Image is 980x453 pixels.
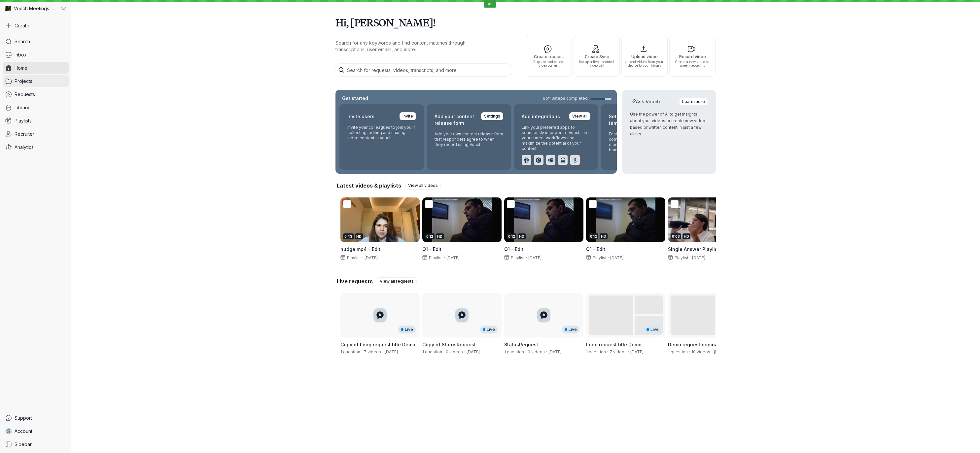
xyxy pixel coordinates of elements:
span: 0 videos [446,349,463,354]
span: Sidebar [15,441,32,448]
span: · [710,349,714,355]
p: Link your preferred apps to seamlessly incorporate Vouch into your current workflows and maximize... [522,125,590,151]
button: Create [3,20,69,32]
a: Settings [481,112,503,120]
span: Learn more [682,98,705,105]
img: Vouch Meetings Demo avatar [5,6,11,12]
span: · [381,349,385,355]
a: Projects [3,75,69,87]
h2: Add your content release form [435,112,477,127]
a: 9of13steps completed [543,96,612,101]
span: Recruiter [15,131,34,137]
span: · [443,255,446,261]
span: Create Sync [577,54,617,59]
span: Requests [15,91,35,98]
a: Search [3,36,69,48]
span: [DATE] [692,255,705,260]
span: 10 videos [691,349,710,354]
a: View all videos [405,182,441,190]
span: Inbox [15,52,27,58]
div: HD [518,233,526,239]
span: [DATE] [365,255,378,260]
span: Copy of StatusRequest [422,342,476,347]
span: Create a new video or screen recording [672,60,713,67]
a: View all requests [377,277,417,285]
a: View all [569,112,590,120]
input: Search for requests, videos, transcripts, and more... [334,63,512,77]
span: · [688,255,692,261]
a: Inbox [3,49,69,61]
span: [DATE] [528,255,542,260]
span: 1 question [340,349,360,354]
h2: Get started [341,95,369,102]
span: 7 videos [364,349,381,354]
h2: Live requests [337,278,373,285]
span: S [7,428,11,435]
span: Created by Stephane [467,349,480,354]
span: Search [15,38,30,45]
div: 0:12 [507,233,516,239]
p: Enable your team to easily apply company branding & design elements to videos by setting up brand... [609,131,678,153]
span: Settings [484,113,500,120]
span: · [525,255,528,261]
a: Invite [400,112,416,120]
span: 1 question [504,349,524,354]
a: Sidebar [3,438,69,450]
h2: Add integrations [522,112,560,121]
span: [DATE] [610,255,623,260]
span: Upload video [624,54,665,59]
div: Vouch Meetings Demo [3,3,60,15]
p: Add your own content release form that responders agree to when they record using Vouch. [435,131,503,147]
div: 0:12 [425,233,435,239]
span: StatusRequest [504,342,538,347]
p: Use the power of AI to get insights about your videos or create new video-based or written conten... [630,111,708,137]
a: Playlists [3,115,69,127]
span: 0 videos [528,349,545,354]
span: · [442,349,446,355]
span: Request and collect video content [529,60,569,67]
span: Demo request original [668,342,719,347]
span: Projects [15,78,32,85]
span: Vouch Meetings Demo [14,5,56,12]
span: Playlists [15,118,32,124]
p: Invite your colleagues to join you in collecting, editing and sharing video content in Vouch. [347,125,416,141]
span: Created by Stephane [548,349,562,354]
span: · [606,349,610,355]
span: Long request title Demo [586,342,642,347]
span: Library [15,104,29,111]
div: HD [600,233,608,239]
span: · [688,349,691,355]
span: 1 question [668,349,688,354]
a: Home [3,62,69,74]
span: · [524,349,528,355]
span: 1 question [422,349,442,354]
h2: Set up branded templates [609,112,652,127]
span: · [627,349,630,355]
a: Recruiter [3,128,69,140]
span: Single Answer Playlist.mp4 - Edit [668,246,744,252]
button: Upload videoUpload videos from your device to your library [621,36,668,77]
h2: Ask Vouch [630,98,661,105]
span: nudge.mp4 - Edit [340,246,380,252]
span: · [463,349,467,355]
button: Create SyncSet up a live, recorded video call [574,36,620,77]
span: Playlist [591,255,607,260]
span: Playlist [346,255,361,260]
span: Invite [402,113,413,120]
p: Search for any keywords and find content matches through transcriptions, user emails, and more. [335,40,494,53]
span: · [607,255,610,261]
a: Learn more [679,98,708,106]
div: 0:43 [343,233,354,239]
a: SAccount [3,425,69,437]
span: View all requests [380,278,414,285]
span: Copy of Long request title Demo [340,342,415,347]
span: · [545,349,548,355]
span: Created by Daniel Shein [714,349,727,354]
span: · [360,349,364,355]
span: [DATE] [446,255,460,260]
a: Analytics [3,141,69,153]
span: Upload videos from your device to your library [624,60,665,67]
div: HD [355,233,363,239]
h2: Invite users [347,112,374,121]
span: Created by Stephane [385,349,398,354]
